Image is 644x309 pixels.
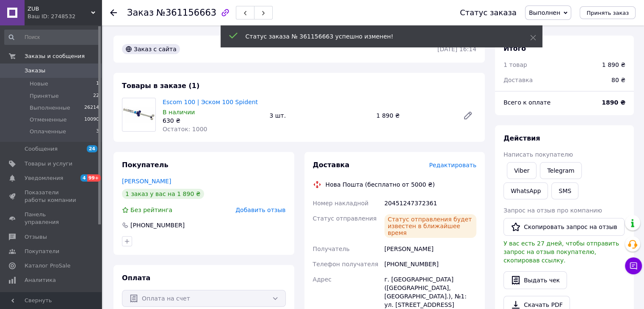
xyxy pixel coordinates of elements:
span: Заказы [25,67,45,74]
span: Покупатели [25,248,59,255]
div: Статус заказа [460,8,517,17]
button: Принять заказ [580,6,636,19]
span: Номер накладной [313,200,369,207]
span: 1 товар [503,61,527,68]
span: Добавить отзыв [235,207,285,213]
span: 1 [96,80,99,88]
span: Сообщения [25,145,58,153]
div: 1 890 ₴ [373,110,456,121]
span: Оплаченные [30,128,66,135]
span: Оплата [122,274,150,282]
div: 1 заказ у вас на 1 890 ₴ [122,189,204,199]
button: SMS [551,182,578,199]
span: Доставка [503,77,533,83]
span: Принять заказ [586,10,629,16]
span: Уведомления [25,174,63,182]
span: Каталог ProSale [25,262,70,270]
span: Товары и услуги [25,160,72,168]
span: Телефон получателя [313,261,379,268]
div: 20451247372361 [383,196,478,211]
span: 10090 [84,116,99,124]
span: Отмененные [30,116,66,124]
span: ZUB [28,5,91,13]
span: Без рейтинга [130,207,172,213]
span: Отзывы [25,233,47,241]
a: [PERSON_NAME] [122,178,171,185]
span: Покупатель [122,161,168,169]
button: Чат с покупателем [625,257,642,274]
span: Панель управления [25,211,78,226]
div: [PERSON_NAME] [383,241,478,257]
div: 1 890 ₴ [602,61,625,69]
span: Статус отправления [313,215,377,222]
div: Ваш ID: 2748532 [28,13,102,20]
span: 4 [80,174,87,182]
span: Показатели работы компании [25,189,78,204]
span: Заказ [127,8,154,18]
span: 3 [96,128,99,135]
div: 3 шт. [266,110,373,121]
span: Действия [503,134,540,142]
span: Новые [30,80,48,88]
div: Заказ с сайта [122,44,180,54]
input: Поиск [4,30,100,45]
span: Запрос на отзыв про компанию [503,207,602,214]
div: Вернуться назад [110,8,117,17]
div: [PHONE_NUMBER] [383,257,478,272]
div: 630 ₴ [163,116,263,125]
span: Заказы и сообщения [25,52,85,60]
span: 22 [93,92,99,100]
span: У вас есть 27 дней, чтобы отправить запрос на отзыв покупателю, скопировав ссылку. [503,240,619,264]
span: Адрес [313,276,332,283]
span: Остаток: 1000 [163,126,207,132]
div: 80 ₴ [606,71,630,89]
a: Escom 100 | Эском 100 Spident [163,99,258,105]
span: Всего к оплате [503,99,550,106]
span: 26214 [84,104,99,112]
span: В наличии [163,109,195,116]
span: Инструменты вебмастера и SEO [25,291,78,306]
span: Аналитика [25,276,56,284]
button: Выдать чек [503,271,567,289]
a: WhatsApp [503,182,548,199]
span: Выполненные [30,104,70,112]
a: Редактировать [459,107,476,124]
span: Доставка [313,161,350,169]
div: Статус отправления будет известен в ближайшее время [384,214,476,238]
span: Товары в заказе (1) [122,82,199,90]
button: Скопировать запрос на отзыв [503,218,625,236]
a: Telegram [540,162,581,179]
b: 1890 ₴ [602,99,625,106]
span: 99+ [87,174,101,182]
span: №361156663 [156,8,216,18]
span: Получатель [313,246,350,252]
span: Принятые [30,92,59,100]
img: Escom 100 | Эском 100 Spident [122,104,155,125]
div: Статус заказа № 361156663 успешно изменен! [246,32,509,41]
span: Написать покупателю [503,151,573,158]
span: 24 [87,145,97,152]
span: Редактировать [429,162,476,168]
div: Нова Пошта (бесплатно от 5000 ₴) [323,180,437,189]
span: Выполнен [529,9,560,16]
a: Viber [507,162,536,179]
div: [PHONE_NUMBER] [130,221,185,229]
